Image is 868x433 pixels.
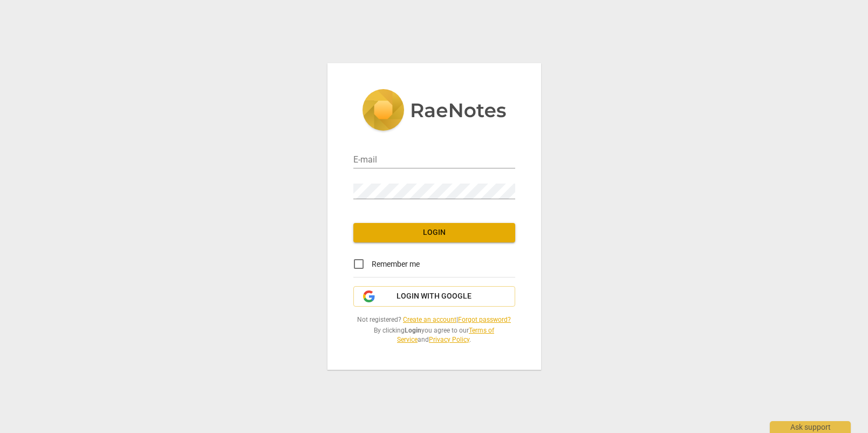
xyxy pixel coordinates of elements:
[362,89,507,133] img: 5ac2273c67554f335776073100b6d88f.svg
[353,326,515,344] span: By clicking you agree to our and .
[372,259,420,270] span: Remember me
[429,336,469,343] a: Privacy Policy
[403,316,456,323] a: Create an account
[362,227,507,238] span: Login
[405,327,421,334] b: Login
[353,286,515,307] button: Login with Google
[397,327,494,343] a: Terms of Service
[458,316,511,323] a: Forgot password?
[770,421,851,433] div: Ask support
[353,315,515,324] span: Not registered? |
[353,223,515,242] button: Login
[397,291,471,302] span: Login with Google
